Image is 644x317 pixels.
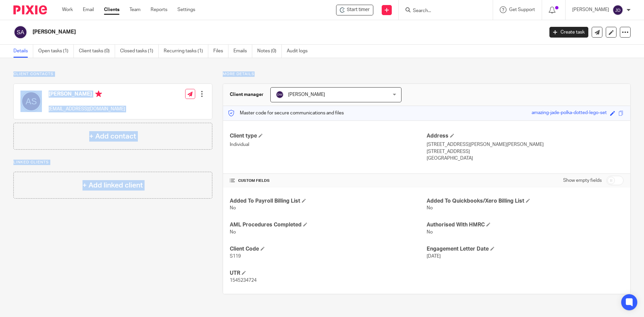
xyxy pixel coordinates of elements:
[95,91,102,97] i: Primary
[62,6,73,13] a: Work
[549,27,588,38] a: Create task
[230,246,427,253] h4: Client Code
[532,109,607,117] div: amazing-jade-polka-dotted-lego-set
[288,92,325,97] span: [PERSON_NAME]
[228,110,344,116] p: Master code for secure communications and files
[120,45,159,58] a: Closed tasks (1)
[563,177,602,184] label: Show empty fields
[230,230,236,234] span: No
[427,133,624,140] h4: Address
[427,155,624,162] p: [GEOGRAPHIC_DATA]
[230,178,427,183] h4: CUSTOM FIELDS
[83,180,143,191] h4: + Add linked client
[230,221,427,228] h4: AML Procedures Completed
[213,45,228,58] a: Files
[20,91,42,112] img: svg%3E
[13,160,212,165] p: Linked clients
[230,141,427,148] p: Individual
[230,198,427,205] h4: Added To Payroll Billing List
[276,91,284,99] img: svg%3E
[427,246,624,253] h4: Engagement Letter Date
[13,5,47,14] img: Pixie
[104,6,119,13] a: Clients
[49,106,125,112] p: [EMAIL_ADDRESS][DOMAIN_NAME]
[79,45,115,58] a: Client tasks (0)
[612,5,623,15] img: svg%3E
[38,45,74,58] a: Open tasks (1)
[287,45,313,58] a: Audit logs
[13,45,33,58] a: Details
[49,91,125,99] h4: [PERSON_NAME]
[129,6,141,13] a: Team
[89,131,136,142] h4: + Add contact
[177,6,195,13] a: Settings
[427,148,624,155] p: [STREET_ADDRESS]
[230,254,241,259] span: S119
[427,254,441,259] span: [DATE]
[13,71,212,77] p: Client contacts
[230,270,427,277] h4: UTR
[13,25,28,39] img: svg%3E
[151,6,167,13] a: Reports
[230,133,427,140] h4: Client type
[427,230,433,234] span: No
[230,278,257,283] span: 1545234724
[233,45,252,58] a: Emails
[572,6,609,13] p: [PERSON_NAME]
[427,206,433,210] span: No
[427,141,624,148] p: [STREET_ADDRESS][PERSON_NAME][PERSON_NAME]
[164,45,208,58] a: Recurring tasks (1)
[257,45,282,58] a: Notes (0)
[347,6,370,13] span: Start timer
[83,6,94,13] a: Email
[336,5,373,15] div: Stagg, Adam
[427,198,624,205] h4: Added To Quickbooks/Xero Billing List
[427,221,624,228] h4: Authorised With HMRC
[33,29,438,36] h2: [PERSON_NAME]
[223,71,631,77] p: More details
[412,8,473,14] input: Search
[509,7,535,12] span: Get Support
[230,206,236,210] span: No
[230,91,264,98] h3: Client manager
